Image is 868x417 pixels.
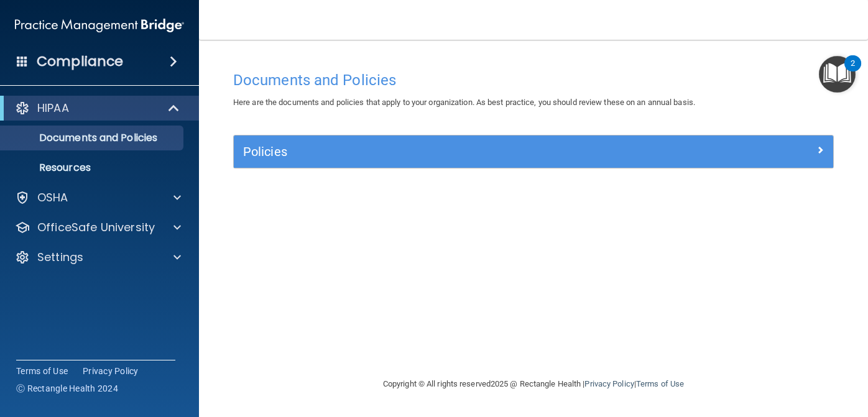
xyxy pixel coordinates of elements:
[15,101,180,116] a: HIPAA
[16,382,118,395] span: Ⓒ Rectangle Health 2024
[307,364,760,404] div: Copyright © All rights reserved 2025 @ Rectangle Health | |
[8,132,178,144] p: Documents and Policies
[243,142,824,162] a: Policies
[37,53,123,70] h4: Compliance
[243,145,674,158] h5: Policies
[37,190,68,205] p: OSHA
[37,250,83,265] p: Settings
[584,379,634,388] a: Privacy Policy
[37,220,155,235] p: OfficeSafe University
[851,63,855,80] div: 2
[15,13,184,38] img: PMB logo
[15,220,181,235] a: OfficeSafe University
[15,190,181,205] a: OSHA
[636,379,684,388] a: Terms of Use
[83,365,139,377] a: Privacy Policy
[37,101,69,116] p: HIPAA
[16,365,68,377] a: Terms of Use
[233,72,834,88] h4: Documents and Policies
[8,162,178,174] p: Resources
[233,98,695,107] span: Here are the documents and policies that apply to your organization. As best practice, you should...
[819,56,856,93] button: Open Resource Center, 2 new notifications
[15,250,181,265] a: Settings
